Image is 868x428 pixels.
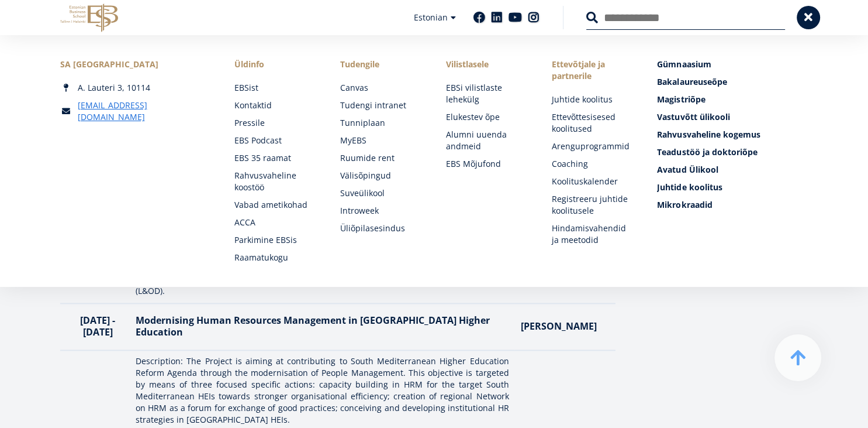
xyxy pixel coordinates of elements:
[657,129,760,140] span: Rahvusvaheline kogemus
[551,59,634,82] span: Ettevõtjale ja partnerile
[340,152,423,164] a: Ruumide rent
[445,82,528,105] a: EBSi vilistlaste lehekülg
[340,170,423,182] a: Välisõpingud
[657,146,808,158] a: Teadustöö ja doktoriõpe
[509,12,522,23] a: Youtube
[657,94,808,105] a: Magistriõpe
[340,82,423,94] a: Canvas
[514,303,615,350] th: [PERSON_NAME]
[551,94,634,105] a: Juhtide koolitus
[551,158,634,170] a: Coaching
[234,100,317,111] a: Kontaktid
[60,303,130,350] th: [DATE] - [DATE]
[60,82,211,94] div: A. Lauteri 3, 10114
[234,117,317,129] a: Pressile
[60,59,211,70] div: SA [GEOGRAPHIC_DATA]
[445,129,528,152] a: Alumni uuenda andmeid
[234,82,317,94] a: EBSist
[340,222,423,234] a: Üliõpilasesindus
[551,193,634,217] a: Registreeru juhtide koolitusele
[657,164,718,175] span: Avatud Ülikool
[340,100,423,111] a: Tudengi intranet
[234,234,317,246] a: Parkimine EBSis
[136,314,490,338] strong: Modernising Human Resources Management in [GEOGRAPHIC_DATA] Higher Education
[551,111,634,135] a: Ettevõttesisesed koolitused
[234,152,317,164] a: EBS 35 raamat
[528,12,540,23] a: Instagram
[657,111,808,123] a: Vastuvõtt ülikooli
[657,182,808,193] a: Juhtide koolitus
[234,135,317,146] a: EBS Podcast
[657,146,757,157] span: Teadustöö ja doktoriõpe
[340,117,423,129] a: Tunniplaan
[234,59,317,70] span: Üldinfo
[234,199,317,211] a: Vabad ametikohad
[234,217,317,228] a: ACCA
[657,164,808,176] a: Avatud Ülikool
[445,158,528,170] a: EBS Mõjufond
[657,199,712,210] span: Mikrokraadid
[340,135,423,146] a: MyEBS
[657,129,808,141] a: Rahvusvaheline kogemus
[657,199,808,211] a: Mikrokraadid
[657,182,722,193] span: Juhtide koolitus
[657,111,729,122] span: Vastuvõtt ülikooli
[340,59,423,70] a: Tudengile
[551,222,634,246] a: Hindamisvahendid ja meetodid
[340,205,423,217] a: Introweek
[234,170,317,193] a: Rahvusvaheline koostöö
[551,176,634,187] a: Koolituskalender
[445,59,528,70] span: Vilistlasele
[657,59,808,70] a: Gümnaasium
[657,76,808,88] a: Bakalaureuseõpe
[491,12,503,23] a: Linkedin
[445,111,528,123] a: Elukestev õpe
[657,59,711,70] span: Gümnaasium
[657,76,727,87] span: Bakalaureuseõpe
[340,187,423,199] a: Suveülikool
[473,12,485,23] a: Facebook
[551,141,634,152] a: Arenguprogrammid
[234,252,317,263] a: Raamatukogu
[657,94,705,105] span: Magistriõpe
[78,100,211,123] a: [EMAIL_ADDRESS][DOMAIN_NAME]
